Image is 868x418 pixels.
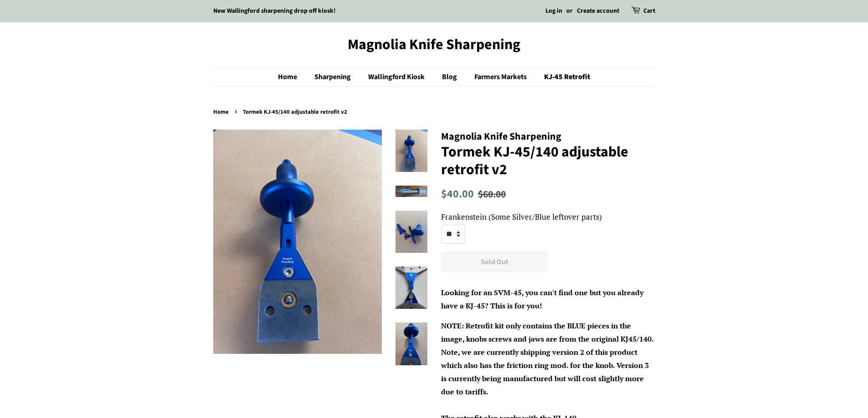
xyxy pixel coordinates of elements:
[481,257,508,267] span: Sold Out
[278,68,306,86] a: Home
[213,36,655,53] a: Magnolia Knife Sharpening
[441,186,474,202] span: $40.00
[213,107,655,117] nav: breadcrumbs
[545,6,562,15] a: Log in
[213,130,382,354] img: Tormek KJ-45/140 adjustable retrofit v2
[395,211,427,253] img: Tormek KJ-45/140 adjustable retrofit v2
[395,186,427,197] img: Tormek KJ-45/140 adjustable retrofit v2
[566,6,573,17] li: or
[243,108,349,116] span: Tormek KJ-45/140 adjustable retrofit v2
[577,6,619,15] a: Create account
[213,6,336,15] a: New Wallingford sharpening drop off kiosk!
[478,187,506,201] s: $60.00
[213,108,231,116] a: Home
[441,287,643,311] span: Looking for an SVM-45, you can't find one but you already have a KJ-45? This is for you!
[441,252,548,273] button: Sold Out
[235,106,239,117] span: ›
[395,130,427,172] img: Tormek KJ-45/140 adjustable retrofit v2
[435,68,466,86] a: Blog
[537,68,590,86] a: KJ-45 Retrofit
[361,68,434,86] a: Wallingford Kiosk
[441,143,655,178] h1: Tormek KJ-45/140 adjustable retrofit v2
[467,68,536,86] a: Farmers Markets
[395,322,427,365] img: Tormek KJ-45/140 adjustable retrofit v2
[441,211,655,224] label: Frankenstein (Some Silver/Blue leftover parts)
[395,267,427,309] img: Tormek KJ-45/140 adjustable retrofit v2
[441,129,561,144] span: Magnolia Knife Sharpening
[643,6,655,17] a: Cart
[308,68,360,86] a: Sharpening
